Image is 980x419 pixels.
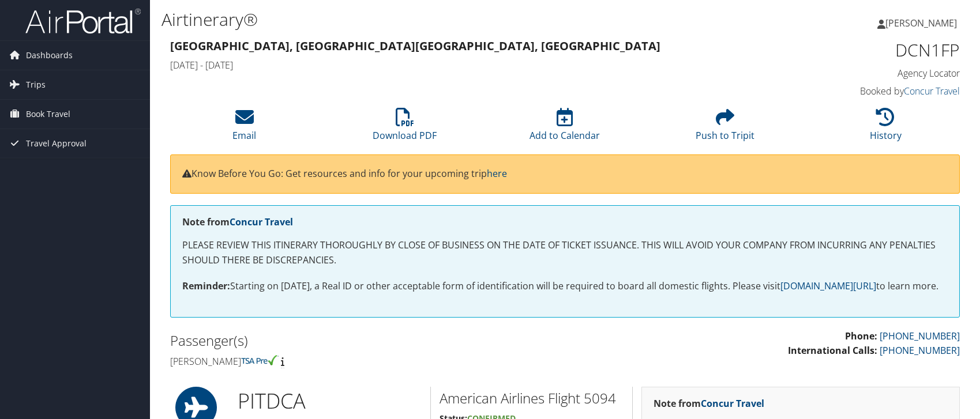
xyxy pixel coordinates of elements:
[170,59,758,71] h4: [DATE] - [DATE]
[238,387,422,416] h1: PIT DCA
[487,167,507,180] a: here
[182,279,948,294] p: Starting on [DATE], a Real ID or other acceptable form of identification will be required to boar...
[654,397,764,410] strong: Note from
[696,114,754,142] a: Push to Tripit
[25,7,141,35] img: airportal-logo.png
[845,330,877,342] strong: Phone:
[170,38,660,54] strong: [GEOGRAPHIC_DATA], [GEOGRAPHIC_DATA] [GEOGRAPHIC_DATA], [GEOGRAPHIC_DATA]
[373,114,437,142] a: Download PDF
[885,17,957,29] span: [PERSON_NAME]
[788,344,877,357] strong: International Calls:
[870,114,902,142] a: History
[26,100,70,129] span: Book Travel
[880,344,960,357] a: [PHONE_NUMBER]
[775,85,960,97] h4: Booked by
[26,41,73,70] span: Dashboards
[162,7,700,32] h1: Airtinerary®
[232,114,256,142] a: Email
[775,38,960,62] h1: DCN1FP
[170,355,557,368] h4: [PERSON_NAME]
[440,388,624,408] h2: American Airlines Flight 5094
[182,238,948,267] p: PLEASE REVIEW THIS ITINERARY THOROUGHLY BY CLOSE OF BUSINESS ON THE DATE OF TICKET ISSUANCE. THIS...
[241,355,279,365] img: tsa-precheck.png
[170,331,557,350] h2: Passenger(s)
[904,85,960,97] a: Concur Travel
[182,280,230,292] strong: Reminder:
[230,216,293,228] a: Concur Travel
[880,330,960,342] a: [PHONE_NUMBER]
[877,6,968,40] a: [PERSON_NAME]
[530,114,600,142] a: Add to Calendar
[780,280,876,292] a: [DOMAIN_NAME][URL]
[701,397,764,410] a: Concur Travel
[26,129,87,158] span: Travel Approval
[182,216,293,228] strong: Note from
[26,70,46,99] span: Trips
[775,67,960,80] h4: Agency Locator
[182,167,948,182] p: Know Before You Go: Get resources and info for your upcoming trip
